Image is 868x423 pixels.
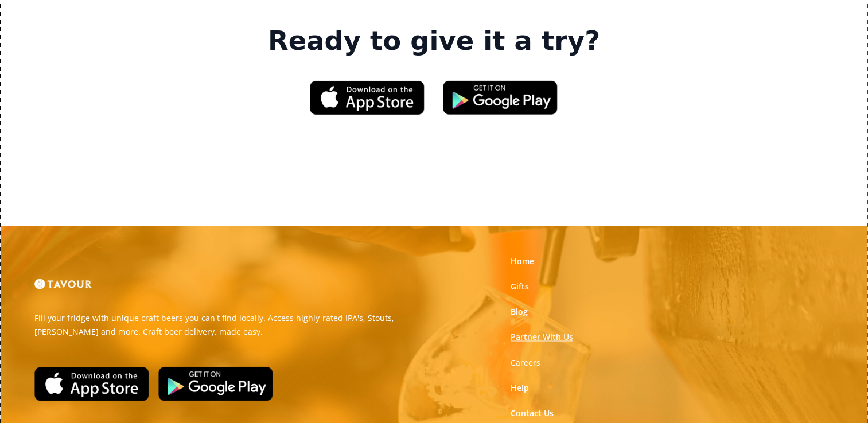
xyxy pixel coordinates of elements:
a: Contact Us [511,407,554,418]
p: Fill your fridge with unique craft beers you can't find locally. Access highly-rated IPA's, Stout... [34,311,426,339]
a: Help [511,382,529,393]
a: Home [511,256,534,267]
a: Blog [511,306,528,318]
strong: Ready to give it a try? [268,25,600,57]
a: Gifts [511,281,529,292]
strong: Careers [511,357,540,367]
a: Careers [511,357,540,368]
a: Partner With Us [511,331,573,343]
